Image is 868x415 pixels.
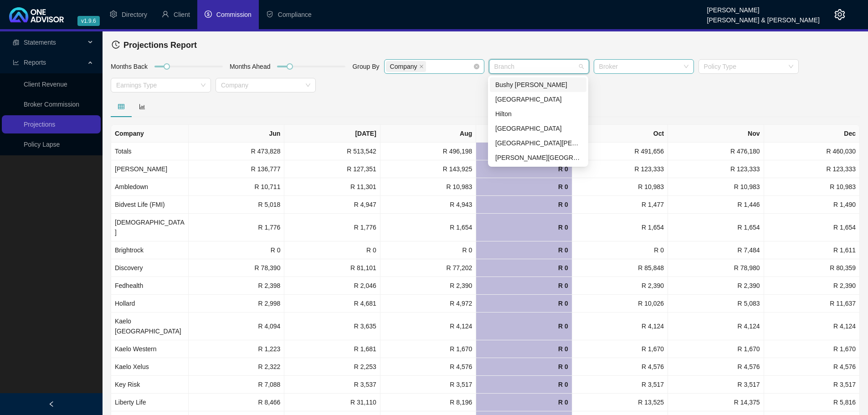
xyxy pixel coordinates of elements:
[24,59,46,66] span: Reports
[111,125,189,143] th: Company
[668,376,764,394] td: R 3,517
[572,313,668,340] td: R 4,124
[380,358,476,376] td: R 4,576
[189,259,284,277] td: R 78,390
[111,259,189,277] td: Discovery
[380,196,476,214] td: R 4,943
[284,143,380,160] td: R 513,542
[284,178,380,196] td: R 11,301
[111,313,189,340] td: Kaelo [GEOGRAPHIC_DATA]
[495,153,581,163] div: [PERSON_NAME][GEOGRAPHIC_DATA]
[572,295,668,313] td: R 10,026
[174,11,190,18] span: Client
[111,394,189,411] td: Liberty Life
[111,295,189,313] td: Hollard
[189,214,284,241] td: R 1,776
[764,340,860,358] td: R 1,670
[111,340,189,358] td: Kaelo Western
[668,125,764,143] th: Nov
[123,41,197,50] span: Projections Report
[189,143,284,160] td: R 473,828
[668,277,764,295] td: R 2,390
[476,214,572,241] td: R 0
[112,41,120,49] span: history
[490,121,586,136] div: Midlands
[476,394,572,411] td: R 0
[476,259,572,277] td: R 0
[284,340,380,358] td: R 1,681
[572,196,668,214] td: R 1,477
[284,295,380,313] td: R 4,681
[668,340,764,358] td: R 1,670
[490,150,586,165] div: Shelly Beach
[707,2,820,12] div: [PERSON_NAME]
[476,313,572,340] td: R 0
[476,358,572,376] td: R 0
[284,214,380,241] td: R 1,776
[572,358,668,376] td: R 4,576
[476,241,572,259] td: R 0
[490,107,586,121] div: Hilton
[572,340,668,358] td: R 1,670
[24,39,56,46] span: Statements
[380,143,476,160] td: R 496,198
[9,7,64,22] img: 2df55531c6924b55f21c4cf5d4484680-logo-light.svg
[380,295,476,313] td: R 4,972
[572,241,668,259] td: R 0
[380,259,476,277] td: R 77,202
[764,160,860,178] td: R 123,333
[189,376,284,394] td: R 7,088
[386,61,426,72] span: Company
[390,61,417,72] span: Company
[572,160,668,178] td: R 123,333
[278,11,312,18] span: Compliance
[668,143,764,160] td: R 476,180
[111,277,189,295] td: Fedhealth
[764,313,860,340] td: R 4,124
[834,9,845,20] span: setting
[24,101,79,108] a: Broker Commission
[350,61,381,75] div: Group By
[162,10,169,18] span: user
[572,376,668,394] td: R 3,517
[476,277,572,295] td: R 0
[380,376,476,394] td: R 3,517
[24,121,55,128] a: Projections
[139,103,145,110] span: bar-chart
[284,376,380,394] td: R 3,537
[572,277,668,295] td: R 2,390
[108,61,150,75] div: Months Back
[189,394,284,411] td: R 8,466
[380,340,476,358] td: R 1,670
[380,313,476,340] td: R 4,124
[189,241,284,259] td: R 0
[495,138,581,148] div: [GEOGRAPHIC_DATA][PERSON_NAME]
[380,241,476,259] td: R 0
[572,394,668,411] td: R 13,525
[13,59,19,66] span: line-chart
[284,313,380,340] td: R 3,635
[476,143,572,160] td: R 0
[118,103,124,110] span: table
[380,125,476,143] th: Aug
[668,295,764,313] td: R 5,083
[764,143,860,160] td: R 460,030
[668,214,764,241] td: R 1,654
[284,394,380,411] td: R 31,110
[48,401,55,407] span: left
[189,277,284,295] td: R 2,398
[668,160,764,178] td: R 123,333
[668,241,764,259] td: R 7,484
[764,394,860,411] td: R 5,816
[490,77,586,92] div: Bushy Vales
[111,241,189,259] td: Brightrock
[77,16,100,26] span: v1.9.6
[764,196,860,214] td: R 1,490
[380,160,476,178] td: R 143,925
[189,313,284,340] td: R 4,094
[764,376,860,394] td: R 3,517
[13,39,19,46] span: reconciliation
[419,64,424,69] span: close
[490,136,586,150] div: Port Elizabeth
[476,125,572,143] th: Current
